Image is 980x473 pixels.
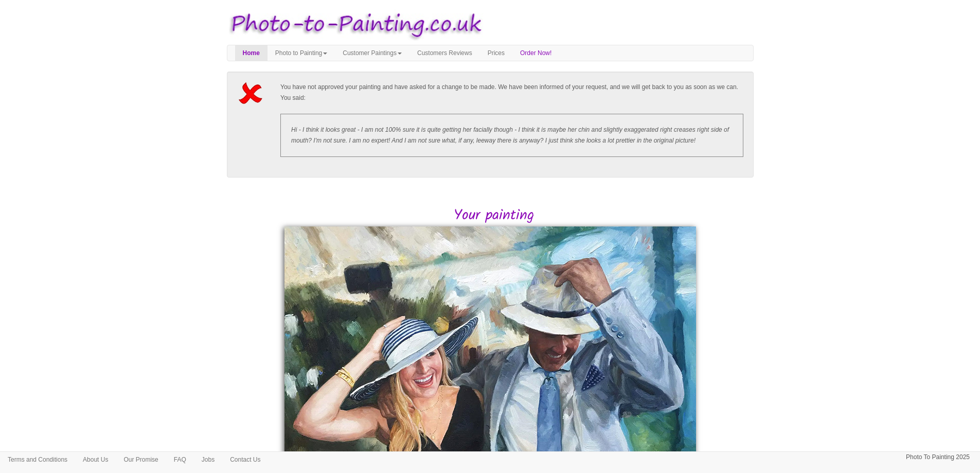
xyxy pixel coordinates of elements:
[512,45,559,61] a: Order Now!
[409,45,480,61] a: Customers Reviews
[335,45,409,61] a: Customer Paintings
[116,452,166,467] a: Our Promise
[222,452,268,467] a: Contact Us
[291,126,729,144] i: Hi - I think it looks great - I am not 100% sure it is quite getting her facially though - I thin...
[237,82,267,104] img: Not Approved
[166,452,194,467] a: FAQ
[268,45,335,61] a: Photo to Painting
[194,452,222,467] a: Jobs
[235,45,268,61] a: Home
[280,82,743,103] p: You have not approved your painting and have asked for a change to be made. We have been informed...
[235,208,754,224] h2: Your painting
[480,45,512,61] a: Prices
[906,452,970,463] p: Photo To Painting 2025
[75,452,116,467] a: About Us
[222,5,485,45] img: Photo to Painting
